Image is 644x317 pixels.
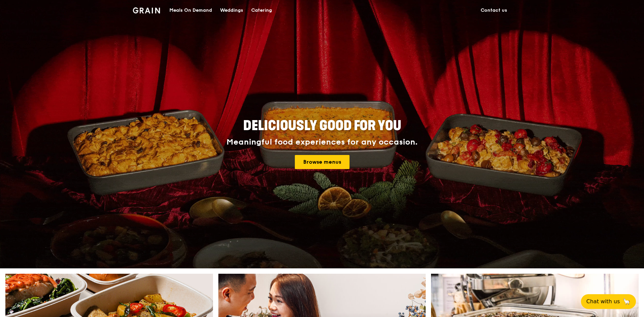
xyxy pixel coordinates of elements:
span: 🦙 [623,298,631,306]
a: Browse menus [295,155,350,169]
div: Catering [251,0,272,20]
a: Weddings [216,0,247,20]
div: Weddings [220,0,243,20]
div: Meaningful food experiences for any occasion. [201,138,443,147]
button: Chat with us🦙 [581,294,636,309]
img: Grain [133,7,160,13]
div: Meals On Demand [169,0,212,20]
a: Contact us [477,0,511,20]
a: Catering [247,0,276,20]
span: Deliciously good for you [243,118,401,134]
span: Chat with us [586,298,620,306]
